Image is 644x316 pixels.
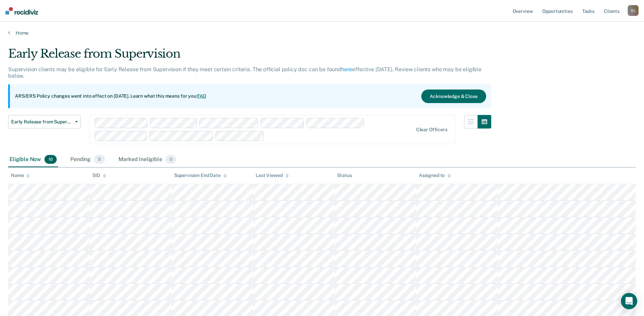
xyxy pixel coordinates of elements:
[419,173,451,178] div: Assigned to
[8,66,481,79] p: Supervision clients may be eligible for Early Release from Supervision if they meet certain crite...
[337,173,352,178] div: Status
[174,173,227,178] div: Supervision End Date
[166,155,176,164] span: 0
[11,173,30,178] div: Name
[94,155,105,164] span: 5
[5,7,38,15] img: Recidiviz
[117,152,178,167] div: Marked Ineligible0
[628,5,639,16] div: D J
[197,93,207,99] a: FAQ
[341,66,352,73] a: here
[256,173,289,178] div: Last Viewed
[69,152,106,167] div: Pending5
[8,30,636,36] a: Home
[416,127,447,133] div: Clear officers
[8,152,58,167] div: Eligible Now10
[628,5,639,16] button: DJ
[8,47,491,66] div: Early Release from Supervision
[11,119,72,125] span: Early Release from Supervision
[15,93,206,100] p: ARS/ERS Policy changes went into effect on [DATE]. Learn what this means for you:
[421,90,486,103] button: Acknowledge & Close
[92,173,106,178] div: SID
[8,115,81,129] button: Early Release from Supervision
[44,155,57,164] span: 10
[621,293,637,309] div: Open Intercom Messenger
